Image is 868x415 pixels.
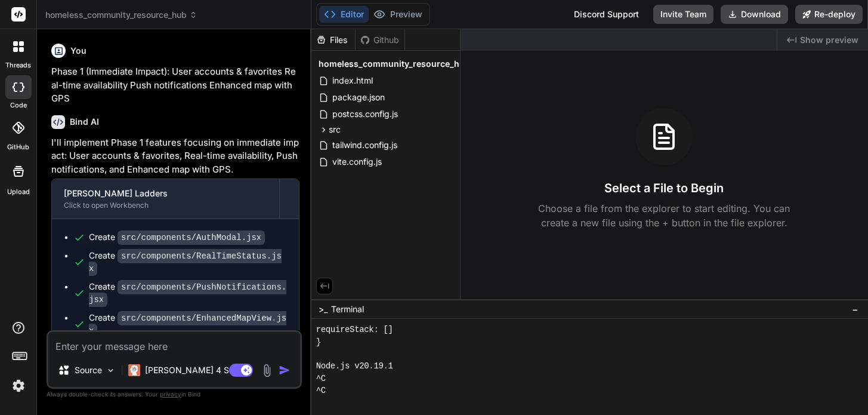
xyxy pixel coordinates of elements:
[331,90,386,104] span: package.json
[800,34,858,46] span: Show preview
[311,34,355,46] div: Files
[64,187,267,199] div: [PERSON_NAME] Ladders
[279,364,291,376] img: icon
[653,5,713,24] button: Invite Team
[89,231,265,244] div: Create
[10,100,27,110] label: code
[316,336,321,348] span: }
[567,5,646,24] div: Discord Support
[369,6,427,23] button: Preview
[316,385,326,396] span: ^C
[45,9,197,21] span: homeless_community_resource_hub
[850,300,861,319] button: −
[331,303,364,315] span: Terminal
[51,65,299,106] p: Phase 1 (Immediate Impact): User accounts & favorites Real-time availability Push notifications E...
[118,230,265,245] code: src/components/AuthModal.jsx
[64,201,267,210] div: Click to open Workbench
[852,303,858,315] span: −
[5,60,31,70] label: threads
[530,201,798,230] p: Choose a file from the explorer to start editing. You can create a new file using the + button in...
[319,303,328,315] span: >_
[329,124,341,136] span: src
[89,280,286,307] code: src/components/PushNotifications.jsx
[89,249,282,276] code: src/components/RealTimeStatus.jsx
[89,281,287,306] div: Create
[70,45,87,57] h6: You
[7,187,30,197] label: Upload
[70,116,99,128] h6: Bind AI
[51,136,299,177] p: I'll implement Phase 1 features focusing on immediate impact: User accounts & favorites, Real-tim...
[47,389,302,400] p: Always double-check its answers. Your in Bind
[75,364,102,376] p: Source
[89,312,287,337] div: Create
[260,364,274,377] img: attachment
[721,5,788,24] button: Download
[331,155,383,169] span: vite.config.js
[319,58,470,70] span: homeless_community_resource_hub
[356,34,404,46] div: Github
[331,138,399,152] span: tailwind.config.js
[52,179,279,219] button: [PERSON_NAME] LaddersClick to open Workbench
[604,180,724,196] h3: Select a File to Begin
[331,73,374,88] span: index.html
[89,250,287,275] div: Create
[316,360,393,372] span: Node.js v20.19.1
[128,364,140,376] img: Claude 4 Sonnet
[106,365,116,376] img: Pick Models
[7,142,29,152] label: GitHub
[319,6,369,23] button: Editor
[795,5,863,24] button: Re-deploy
[145,364,234,376] p: [PERSON_NAME] 4 S..
[316,324,393,336] span: requireStack: []
[8,376,29,396] img: settings
[160,391,181,398] span: privacy
[89,311,286,338] code: src/components/EnhancedMapView.jsx
[316,373,326,385] span: ^C
[331,107,399,121] span: postcss.config.js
